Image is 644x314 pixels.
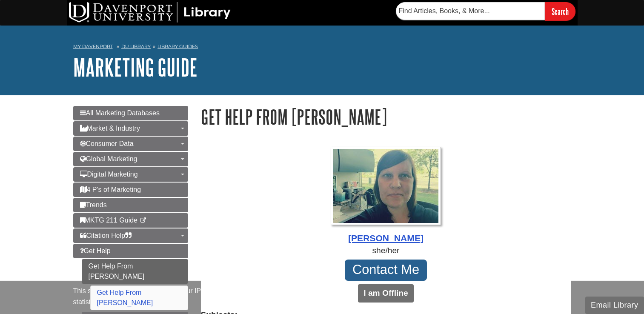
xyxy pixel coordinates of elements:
a: Digital Marketing [73,167,188,182]
input: Find Articles, Books, & More... [396,2,545,20]
a: Get Help From [PERSON_NAME] [82,259,188,284]
a: Global Marketing [73,152,188,166]
form: Searches DU Library's articles, books, and more [396,2,575,20]
span: Market & Industry [80,125,140,132]
a: Library Guides [157,43,198,49]
a: Citation Help [73,228,188,243]
b: I am Offline [364,288,408,297]
span: All Marketing Databases [80,109,160,117]
a: Profile Photo [PERSON_NAME] [201,147,571,245]
span: Citation Help [80,232,132,239]
a: Consumer Data [73,137,188,151]
a: Trends [73,198,188,212]
a: 4 P's of Marketing [73,183,188,197]
a: All Marketing Databases [73,106,188,120]
img: DU Library [69,2,231,23]
span: Consumer Data [80,140,134,147]
a: DU Library [121,43,151,49]
a: Get Help From [PERSON_NAME] [97,289,153,306]
span: Global Marketing [80,155,137,163]
a: Get Help [73,244,188,258]
i: This link opens in a new window [139,218,146,223]
span: Digital Marketing [80,171,138,178]
a: MKTG 211 Guide [73,213,188,228]
span: 4 P's of Marketing [80,186,141,193]
button: I am Offline [358,284,413,303]
a: Marketing Guide [73,54,197,80]
nav: breadcrumb [73,41,571,54]
a: My Davenport [73,43,113,50]
a: Market & Industry [73,121,188,136]
span: Get Help [80,247,111,254]
h1: Get Help From [PERSON_NAME] [201,106,571,128]
input: Search [545,2,575,20]
button: Email Library [585,297,644,314]
div: [PERSON_NAME] [201,231,571,245]
span: MKTG 211 Guide [80,217,138,224]
div: she/her [201,245,571,257]
span: Trends [80,201,107,208]
a: Contact Me [345,260,427,281]
img: Profile Photo [331,147,441,225]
